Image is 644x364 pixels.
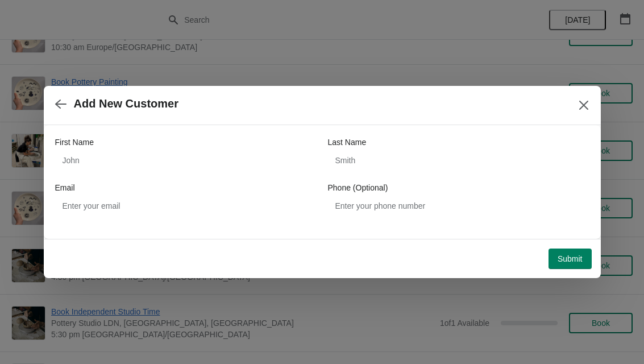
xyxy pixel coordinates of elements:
[328,182,388,193] label: Phone (Optional)
[74,97,178,110] h2: Add New Customer
[55,182,75,193] label: Email
[328,136,367,148] label: Last Name
[55,136,94,148] label: First Name
[328,196,589,216] input: Enter your phone number
[55,150,317,171] input: John
[574,95,594,115] button: Close
[549,249,592,269] button: Submit
[558,254,583,263] span: Submit
[55,196,317,216] input: Enter your email
[328,150,589,171] input: Smith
